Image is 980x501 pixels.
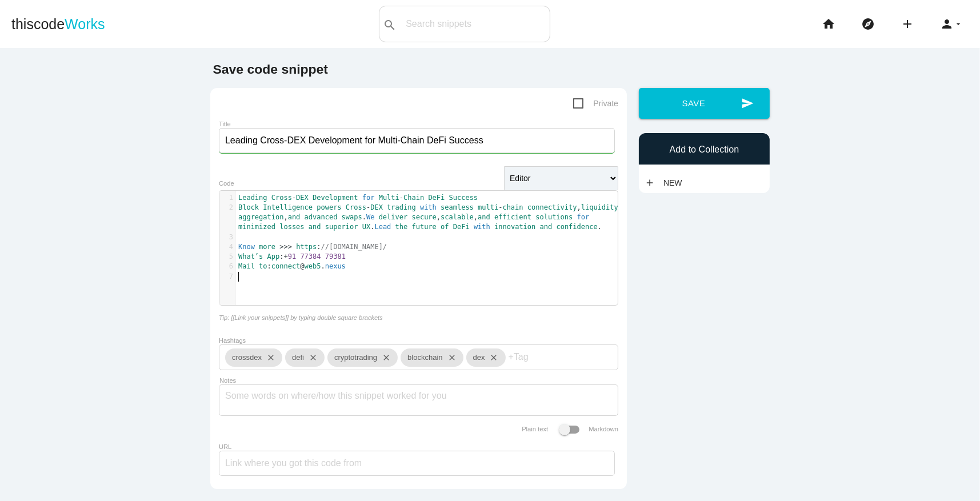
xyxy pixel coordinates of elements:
span: Cross [271,194,292,202]
span: aggregation [238,213,283,221]
span: minimized [238,223,275,231]
span: : [238,252,346,260]
span: liquidity [581,203,618,211]
i: close [377,348,391,367]
span: Mail [238,262,255,270]
span: Chain [403,194,424,202]
span: >>> [279,243,292,251]
label: Notes [219,377,236,384]
i: close [443,348,457,367]
span: Lead [375,223,391,231]
span: powers [317,203,341,211]
span: Cross [346,203,366,211]
span: //[DOMAIN_NAME]/ [321,243,387,251]
span: Multi [379,194,399,202]
span: trading [387,203,416,211]
span: innovation [494,223,535,231]
span: chain [503,203,523,211]
input: What does this code do? [219,128,615,153]
div: 7 [219,272,235,282]
span: for [362,194,375,202]
label: Plain text Markdown [522,426,618,432]
div: dex [466,348,506,367]
span: connectivity [527,203,577,211]
span: DEX [296,194,309,202]
label: Code [219,180,234,187]
button: search [379,6,400,42]
i: person [940,6,954,42]
span: DeFi [428,194,445,202]
i: send [741,88,754,119]
span: nexus [325,262,346,270]
span: confidence [557,223,598,231]
span: with [474,223,490,231]
span: https [296,243,317,251]
div: 5 [219,252,235,262]
div: 2 [219,203,235,213]
span: - [366,203,370,211]
button: sendSave [639,88,770,119]
div: 3 [219,233,235,242]
span: UX [362,223,370,231]
span: scalable [441,213,474,221]
a: thiscodeWorks [11,6,105,42]
span: - [399,194,403,202]
input: Link where you got this code from [219,451,615,476]
label: Hashtags [219,337,246,344]
i: search [383,7,397,43]
span: deliver [379,213,408,221]
span: Block [238,203,259,211]
a: addNew [645,173,688,193]
span: seamless [441,203,474,211]
span: to [259,262,267,270]
i: Tip: [[Link your snippets]] by typing double square brackets [219,314,383,321]
span: : . [238,262,346,270]
span: , , . , , . . [238,203,622,231]
span: advanced [305,213,338,221]
span: : [238,243,387,251]
h6: Add to Collection [645,145,764,155]
i: home [822,6,835,42]
span: - [498,203,502,211]
span: @ [300,262,304,270]
i: arrow_drop_down [954,6,963,42]
span: of [441,223,449,231]
span: future [412,223,437,231]
span: and [309,223,321,231]
span: Success [449,194,478,202]
span: swaps [342,213,362,221]
span: Leading [238,194,267,202]
input: +Tag [509,345,577,369]
span: App [267,252,280,260]
span: for [577,213,590,221]
i: close [304,348,318,367]
span: web5 [305,262,321,270]
span: - [292,194,296,202]
span: What’s [238,252,263,260]
span: 79381 [325,252,346,260]
input: Search snippets [400,12,550,36]
div: blockchain [401,348,463,367]
span: with [420,203,437,211]
span: Works [65,16,105,32]
div: 1 [219,193,235,203]
span: Private [573,97,618,111]
span: losses [279,223,304,231]
label: Title [219,121,231,127]
span: and [540,223,553,231]
div: cryptotrading [327,348,398,367]
span: superior [325,223,358,231]
span: Development [313,194,358,202]
span: 77384 [300,252,321,260]
span: DeFi [453,223,470,231]
span: We [366,213,374,221]
span: multi [478,203,498,211]
span: Know [238,243,255,251]
i: add [645,173,655,193]
span: more [259,243,275,251]
label: URL [219,443,231,450]
span: Intelligence [263,203,313,211]
span: connect [271,262,301,270]
span: solutions [535,213,573,221]
span: DEX [370,203,383,211]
